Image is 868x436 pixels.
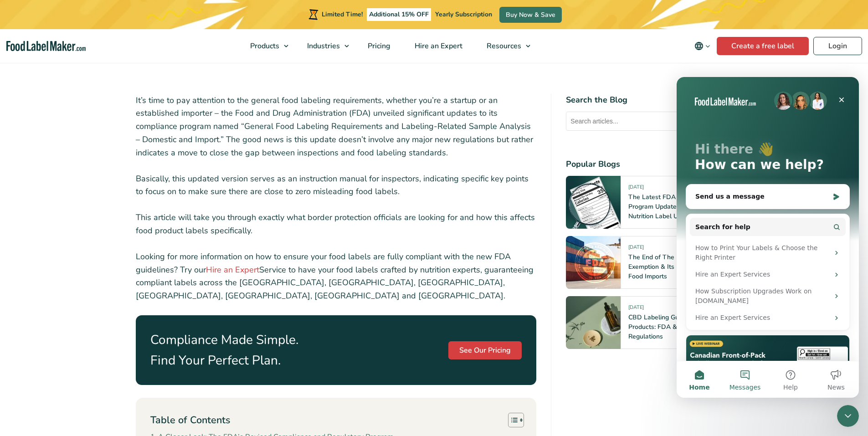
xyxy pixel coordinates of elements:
[566,112,732,131] input: Search articles...
[137,284,182,321] button: News
[365,41,391,51] span: Pricing
[499,7,562,23] a: Buy Now & Save
[322,10,363,19] span: Limited Time!
[150,413,230,427] p: Table of Contents
[435,10,492,19] span: Yearly Subscription
[136,211,537,237] p: This article will take you through exactly what border protection officials are looking for and h...
[475,29,535,63] a: Resources
[151,307,168,313] span: News
[367,8,431,21] span: Additional 15% OFF
[12,307,33,313] span: Home
[628,313,714,341] a: CBD Labeling Guide for Food Products: FDA & State Regulations
[677,77,859,398] iframe: Intercom live chat
[356,29,401,63] a: Pricing
[295,29,354,63] a: Industries
[484,41,522,51] span: Resources
[46,284,91,321] button: Messages
[136,172,537,199] p: Basically, this updated version serves as an instruction manual for inspectors, indicating specif...
[53,307,84,313] span: Messages
[10,258,173,322] img: Live Webinar: Canadian FoP Labeling
[566,94,732,106] h4: Search the Blog
[501,412,522,428] a: Toggle Table of Content
[136,94,537,159] p: It’s time to pay attention to the general food labeling requirements, whether you’re a startup or...
[628,304,644,314] span: [DATE]
[448,341,522,359] a: See Our Pricing
[628,253,720,281] a: The End of The De Minimis Exemption & Its Impact on FDA Food Imports
[238,29,293,63] a: Products
[628,244,644,254] span: [DATE]
[247,41,280,51] span: Products
[91,284,137,321] button: Help
[157,15,173,31] div: Close
[628,193,712,221] a: The Latest FDA Compliance Program Updates: Is Your Nutrition Label Up to Date?
[688,37,717,55] button: Change language
[403,29,473,63] a: Hire an Expert
[566,158,732,170] h4: Popular Blogs
[206,264,259,275] a: Hire an Expert
[412,41,463,51] span: Hire an Expert
[150,330,309,371] p: Compliance Made Simple. Find Your Perfect Plan.
[136,250,537,303] p: Looking for more information on how to ensure your food labels are fully compliant with the new F...
[628,184,644,194] span: [DATE]
[9,258,173,373] div: Live Webinar: Canadian FoP Labeling
[107,307,121,313] span: Help
[837,405,859,427] iframe: Intercom live chat
[304,41,341,51] span: Industries
[717,37,809,55] a: Create a free label
[6,41,86,51] a: Food Label Maker homepage
[813,37,862,55] a: Login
